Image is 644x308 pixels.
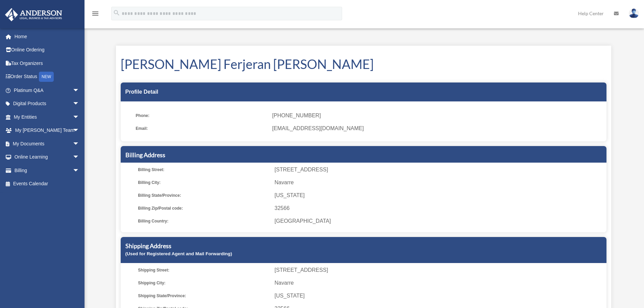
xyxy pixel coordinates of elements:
[275,178,604,187] span: Navarre
[121,55,606,73] h1: [PERSON_NAME] Ferjeran [PERSON_NAME]
[5,30,90,43] a: Home
[73,164,86,177] span: arrow_drop_down
[113,9,120,17] i: search
[138,204,270,213] span: Billing Zip/Postal code:
[91,12,99,18] a: menu
[275,216,604,226] span: [GEOGRAPHIC_DATA]
[272,111,601,120] span: [PHONE_NUMBER]
[125,251,232,256] small: (Used for Registered Agent and Mail Forwarding)
[5,43,90,57] a: Online Ordering
[5,70,90,84] a: Order StatusNEW
[73,97,86,111] span: arrow_drop_down
[138,291,270,301] span: Shipping State/Province:
[5,177,90,191] a: Events Calendar
[5,56,90,70] a: Tax Organizers
[138,265,270,275] span: Shipping Street:
[275,165,604,174] span: [STREET_ADDRESS]
[136,124,267,133] span: Email:
[125,151,602,159] h5: Billing Address
[5,150,90,164] a: Online Learningarrow_drop_down
[39,72,54,82] div: NEW
[275,265,604,275] span: [STREET_ADDRESS]
[138,191,270,200] span: Billing State/Province:
[138,165,270,174] span: Billing Street:
[73,110,86,124] span: arrow_drop_down
[73,84,86,97] span: arrow_drop_down
[5,137,90,150] a: My Documentsarrow_drop_down
[138,178,270,187] span: Billing City:
[138,278,270,288] span: Shipping City:
[275,191,604,200] span: [US_STATE]
[3,8,64,21] img: Anderson Advisors Platinum Portal
[136,111,267,120] span: Phone:
[73,150,86,164] span: arrow_drop_down
[275,278,604,288] span: Navarre
[73,137,86,151] span: arrow_drop_down
[629,8,639,18] img: User Pic
[275,204,604,213] span: 32566
[91,9,99,18] i: menu
[275,291,604,301] span: [US_STATE]
[5,84,90,97] a: Platinum Q&Aarrow_drop_down
[5,164,90,177] a: Billingarrow_drop_down
[5,124,90,137] a: My [PERSON_NAME] Teamarrow_drop_down
[125,242,602,250] h5: Shipping Address
[138,216,270,226] span: Billing Country:
[73,124,86,138] span: arrow_drop_down
[272,124,601,133] span: [EMAIL_ADDRESS][DOMAIN_NAME]
[5,97,90,111] a: Digital Productsarrow_drop_down
[121,82,606,101] div: Profile Detail
[5,110,90,124] a: My Entitiesarrow_drop_down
